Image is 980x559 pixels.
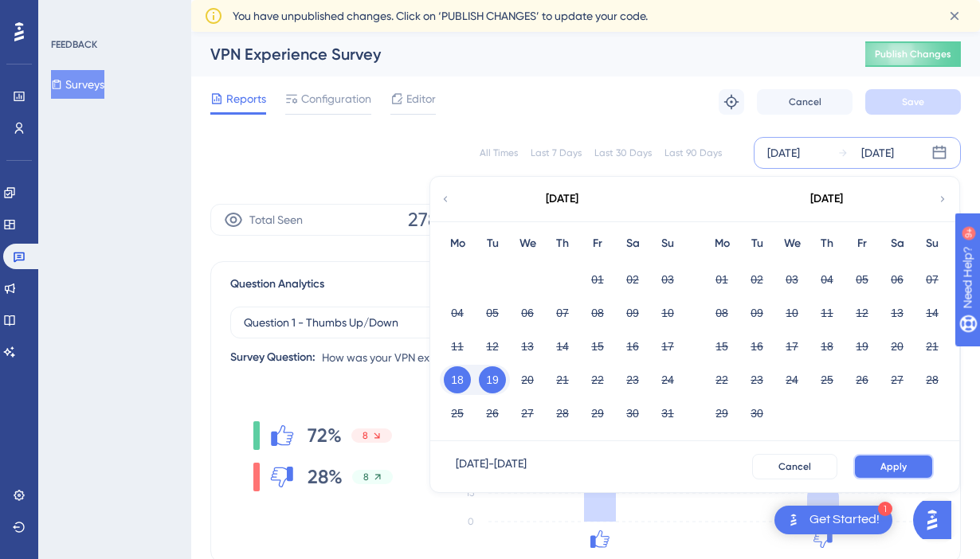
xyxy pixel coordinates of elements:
span: Total Seen [249,210,303,229]
button: Save [865,89,961,115]
button: 19 [479,366,506,393]
button: 26 [849,366,876,393]
button: 13 [514,333,541,360]
button: 30 [743,400,770,427]
button: Apply [853,454,934,479]
div: Mo [704,234,739,253]
button: 12 [849,299,876,326]
button: Cancel [752,454,837,479]
button: 15 [584,333,611,360]
div: 1 [878,502,892,516]
tspan: 15 [466,487,474,498]
button: 26 [479,400,506,427]
span: Save [902,96,924,108]
tspan: 0 [468,516,474,527]
iframe: UserGuiding AI Assistant Launcher [913,496,961,544]
button: 20 [514,366,541,393]
div: FEEDBACK [51,38,97,51]
button: 22 [708,366,735,393]
div: 9+ [108,8,118,21]
span: How was your VPN experience? [322,348,480,367]
button: 19 [849,333,876,360]
button: 21 [549,366,576,393]
button: 02 [619,266,646,293]
button: 18 [444,366,471,393]
button: 09 [743,299,770,326]
div: Su [915,234,950,253]
button: 14 [919,299,946,326]
button: Cancel [757,89,853,115]
button: 25 [444,400,471,427]
button: 29 [584,400,611,427]
button: 07 [919,266,946,293]
button: Publish Changes [865,41,961,67]
button: 28 [549,400,576,427]
button: 17 [778,333,806,360]
button: 31 [654,400,681,427]
span: You have unpublished changes. Click on ‘PUBLISH CHANGES’ to update your code. [233,6,648,25]
div: [DATE] - [DATE] [456,454,527,479]
div: All Times [480,147,518,159]
button: 29 [708,400,735,427]
span: Question Analytics [230,275,324,294]
span: Cancel [789,96,821,108]
div: [DATE] [767,143,800,162]
div: Su [650,234,685,253]
button: 06 [884,266,911,293]
div: Fr [580,234,615,253]
button: 20 [884,333,911,360]
button: 10 [778,299,806,326]
button: 30 [619,400,646,427]
div: Fr [845,234,880,253]
button: 11 [444,333,471,360]
div: We [774,234,809,253]
button: 27 [514,400,541,427]
div: Th [545,234,580,253]
button: 23 [743,366,770,393]
div: [DATE] [861,143,894,162]
button: 25 [813,366,841,393]
button: 08 [584,299,611,326]
span: 28% [308,464,343,490]
div: Last 30 Days [594,147,652,159]
button: Surveys [51,70,104,99]
button: 07 [549,299,576,326]
button: 15 [708,333,735,360]
div: [DATE] [810,190,843,209]
span: Need Help? [37,4,100,23]
button: 10 [654,299,681,326]
div: Last 7 Days [531,147,582,159]
span: 8 [363,471,369,483]
button: 24 [778,366,806,393]
button: 09 [619,299,646,326]
button: 03 [778,266,806,293]
div: Tu [475,234,510,253]
button: 13 [884,299,911,326]
button: 08 [708,299,735,326]
span: Question 1 - Thumbs Up/Down [244,313,398,332]
span: Publish Changes [875,48,951,61]
div: We [510,234,545,253]
span: Configuration [301,89,371,108]
button: 11 [813,299,841,326]
div: Open Get Started! checklist, remaining modules: 1 [774,506,892,534]
button: 17 [654,333,681,360]
div: Th [809,234,845,253]
button: 01 [584,266,611,293]
button: 12 [479,333,506,360]
div: Sa [615,234,650,253]
button: 06 [514,299,541,326]
button: 04 [444,299,471,326]
button: 23 [619,366,646,393]
span: 278 [408,207,438,233]
div: Tu [739,234,774,253]
button: 21 [919,333,946,360]
button: 27 [884,366,911,393]
button: 14 [549,333,576,360]
span: Cancel [778,460,811,473]
div: VPN Experience Survey [210,43,825,65]
span: Apply [880,460,907,473]
div: Get Started! [809,511,880,529]
button: 28 [919,366,946,393]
